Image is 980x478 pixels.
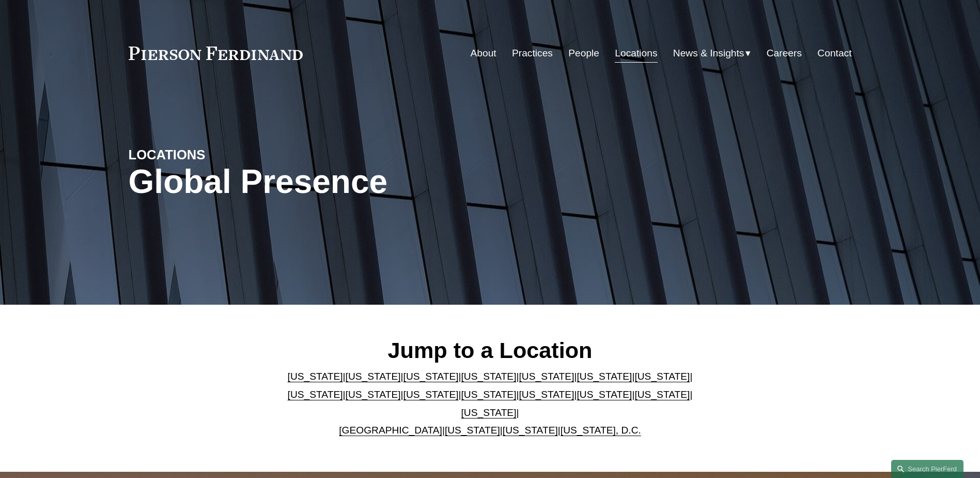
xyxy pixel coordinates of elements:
a: Locations [615,43,657,63]
a: [US_STATE] [346,371,401,382]
a: [US_STATE] [634,389,690,400]
a: [US_STATE] [519,371,574,382]
h1: Global Presence [129,163,611,201]
a: Careers [767,43,802,63]
a: [US_STATE] [577,389,632,400]
a: Contact [817,43,851,63]
a: Practices [512,43,553,63]
a: [US_STATE] [519,389,574,400]
a: [US_STATE] [461,407,517,418]
a: [US_STATE] [403,389,459,400]
a: [GEOGRAPHIC_DATA] [339,425,442,436]
a: [US_STATE] [346,389,401,400]
a: folder dropdown [673,43,751,63]
p: | | | | | | | | | | | | | | | | | | [279,368,701,439]
a: [US_STATE] [461,389,517,400]
a: [US_STATE] [461,371,517,382]
a: Search this site [891,460,963,478]
a: About [471,43,496,63]
a: [US_STATE] [577,371,632,382]
a: People [568,43,599,63]
a: [US_STATE] [288,389,343,400]
a: [US_STATE] [288,371,343,382]
a: [US_STATE] [503,425,558,436]
a: [US_STATE] [634,371,690,382]
a: [US_STATE], D.C. [561,425,641,436]
h2: Jump to a Location [279,337,701,364]
h4: LOCATIONS [129,146,309,163]
span: News & Insights [673,44,744,63]
a: [US_STATE] [403,371,459,382]
a: [US_STATE] [445,425,500,436]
